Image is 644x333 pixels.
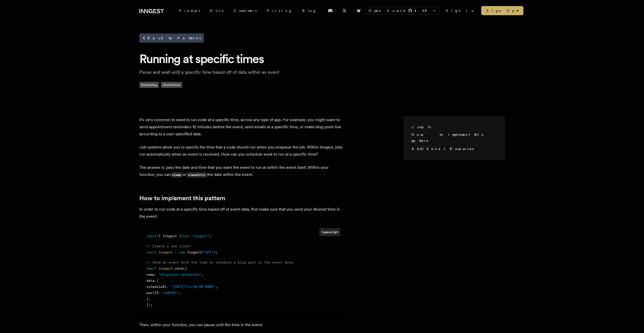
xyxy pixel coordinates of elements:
span: : [159,291,161,295]
span: : [167,285,169,289]
span: Open Source [369,8,406,13]
span: Architecture [161,82,182,88]
span: new [179,250,185,254]
span: inngest [159,250,173,254]
span: data [146,279,155,283]
span: ); [213,250,218,254]
a: Discord [325,7,336,15]
h2: How to implement this pattern [139,195,342,202]
div: typescript [319,228,340,236]
span: // Create a new client [146,244,191,248]
h3: Jump to [411,124,493,129]
span: "blog/post.scheduled" [159,273,201,276]
span: , [179,291,181,295]
span: .send [173,267,183,270]
a: Blog [297,6,322,15]
span: await [146,267,157,270]
span: Scheduling [139,82,159,88]
span: 4.3 K [414,8,430,13]
p: Then, within your function, you can pause until the time in the event: [139,321,342,328]
a: Back to Patterns [139,33,204,43]
a: Docs [205,6,228,15]
p: In order to run code at a specific time based off of event data, first make sure that you send yo... [139,206,342,220]
span: Inngest [187,250,201,254]
span: const [146,250,157,254]
span: "inngest" [191,234,209,238]
span: { Inngest } [159,234,181,238]
span: , [216,285,218,289]
div: Product [174,6,205,15]
span: ({ [183,267,187,270]
span: postID [146,291,159,295]
span: = [175,250,177,254]
span: name [146,273,155,276]
a: Additional Resources [411,147,474,151]
span: } [146,297,148,301]
span: { [157,279,159,283]
span: "ed6f81" [163,291,179,295]
a: Bluesky [353,7,364,15]
span: from [181,234,189,238]
a: X [339,7,350,15]
a: Sign Up [481,6,523,15]
span: "[DATE]T12:30:00.000Z" [171,285,216,289]
span: , [148,297,151,301]
span: // Send an event with the time to schedule a blog post in the event data. [146,261,295,264]
a: Sign In [446,8,475,13]
span: }); [146,303,153,307]
p: It's very common to need to run code at a specific time, across any type of app. For example, you... [139,116,342,138]
p: Pause and wait until a specific time based off of data within an event [139,69,302,76]
span: ; [209,234,211,238]
span: : [155,273,157,276]
a: How to implement this pattern [411,133,483,143]
p: Job systems allow you to specify the time that a code should run when you enqueue the job. Within... [139,144,342,158]
span: , [201,273,203,276]
a: Pricing [262,6,297,15]
a: Customers [228,6,262,15]
span: scheduleAt [146,285,167,289]
span: : [155,279,157,283]
p: The answer is: pass the date and time that you want the event to run at within the event itself. ... [139,164,342,178]
span: ( [201,250,203,254]
h1: Running at specific times [139,51,505,67]
code: sleep [171,172,183,178]
span: "API" [203,250,213,254]
code: sleepUntil [186,172,207,178]
span: import [146,234,159,238]
span: inngest [159,267,173,270]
